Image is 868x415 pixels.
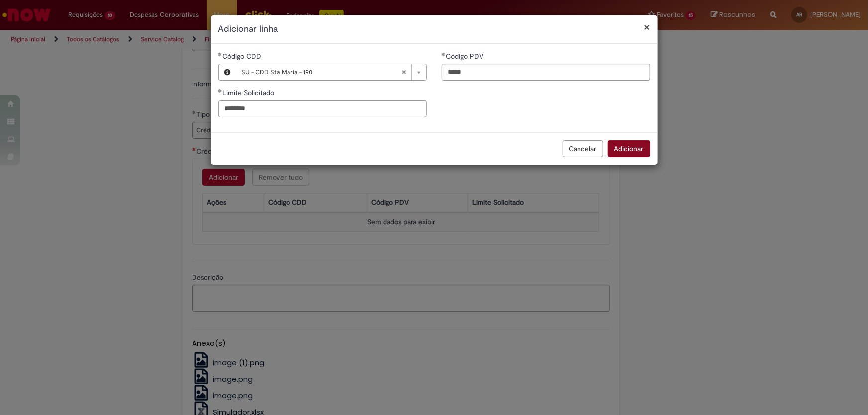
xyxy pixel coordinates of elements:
span: Obrigatório Preenchido [218,89,223,93]
button: Adicionar [608,140,650,157]
input: Limite Solicitado [218,100,427,117]
span: Código PDV [446,52,486,61]
span: Obrigatório Preenchido [218,52,223,56]
span: Limite Solicitado [223,88,277,97]
button: Cancelar [563,140,603,157]
button: Código CDD, Visualizar este registro SU - CDD Sta Maria - 190 [219,64,237,80]
abbr: Limpar campo Código CDD [396,64,411,80]
a: SU - CDD Sta Maria - 190Limpar campo Código CDD [237,64,426,80]
span: Necessários - Código CDD [223,52,264,61]
span: SU - CDD Sta Maria - 190 [242,64,401,80]
h2: Adicionar linha [218,23,650,36]
span: Obrigatório Preenchido [442,52,446,56]
input: Código PDV [442,64,650,81]
button: Fechar modal [644,22,650,32]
